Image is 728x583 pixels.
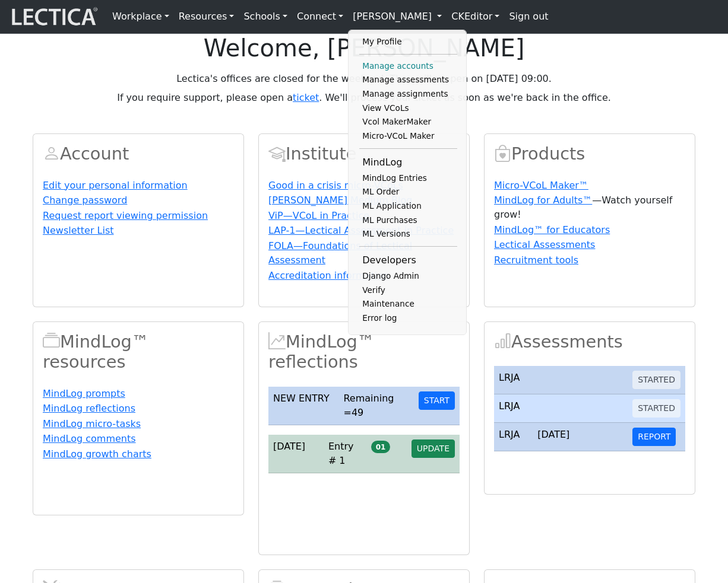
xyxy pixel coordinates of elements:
span: Account [268,144,286,164]
span: UPDATE [417,444,450,453]
h2: MindLog™ resources [43,332,234,372]
a: Schools [239,5,292,28]
h2: MindLog™ reflections [268,332,460,372]
a: Good in a crisis micro-VCoLs [268,180,403,191]
span: 49 [352,407,363,418]
a: Manage accounts [359,59,457,74]
button: START [419,391,455,410]
a: Manage assignments [359,87,457,101]
a: Change password [43,195,127,206]
a: Workplace [107,5,174,28]
a: ML Versions [359,227,457,241]
a: ML Purchases [359,214,457,228]
a: Micro-VCoL Maker™ [494,180,588,191]
a: Accreditation information [268,270,389,281]
span: Assessments [494,332,511,352]
a: FOLA—Foundations of Lectical Assessment [268,240,412,266]
a: Newsletter List [43,225,114,236]
p: Lectica's offices are closed for the weekend. They will reopen on [DATE] 09:00. [33,72,695,86]
td: LRJA [494,366,533,394]
button: REPORT [632,428,676,446]
img: lecticalive [9,5,98,28]
td: LRJA [494,394,533,423]
span: Products [494,144,511,164]
a: MindLog micro-tasks [43,418,141,429]
ul: [PERSON_NAME] [359,35,457,326]
a: MindLog reflections [43,403,135,414]
p: —Watch yourself grow! [494,193,685,222]
a: Maintenance [359,297,457,311]
button: UPDATE [412,439,455,458]
a: ViP—VCoL in Practice [268,210,369,221]
a: Connect [292,5,348,28]
a: View VCoLs [359,101,457,116]
a: [PERSON_NAME] [348,5,447,28]
a: [PERSON_NAME] Medium Blog [268,195,412,206]
a: Edit your personal information [43,180,188,191]
a: MindLog for Adults™ [494,195,592,206]
p: If you require support, please open a . We'll process your ticket as soon as we're back in the of... [33,91,695,105]
li: MindLog [359,154,457,171]
a: Django Admin [359,269,457,283]
a: Lectical Assessments [494,239,595,250]
a: LAP-1—Lectical Assessment in Practice [268,225,454,236]
a: Vcol MakerMaker [359,115,457,129]
a: Error log [359,311,457,326]
h2: Account [43,144,234,164]
a: ticket [293,92,319,103]
td: NEW ENTRY [268,387,338,425]
td: LRJA [494,423,533,451]
a: ML Order [359,185,457,199]
a: ML Application [359,199,457,214]
a: My Profile [359,35,457,49]
span: [DATE] [537,429,569,440]
a: Micro-VCoL Maker [359,129,457,144]
h2: Assessments [494,332,685,352]
a: Verify [359,283,457,298]
span: [DATE] [273,441,305,452]
a: CKEditor [447,5,504,28]
span: 01 [371,441,390,453]
a: MindLog Entries [359,171,457,186]
span: MindLog™ resources [43,332,60,352]
a: MindLog comments [43,433,136,444]
a: Recruitment tools [494,254,578,266]
a: Request report viewing permission [43,210,208,221]
td: Remaining = [338,387,413,425]
h2: Institute [268,144,460,164]
span: MindLog [268,332,286,352]
li: Developers [359,251,457,269]
a: Sign out [504,5,553,28]
a: MindLog growth charts [43,448,151,460]
a: MindLog prompts [43,388,125,399]
span: Account [43,144,60,164]
a: Manage assessments [359,73,457,87]
a: MindLog™ for Educators [494,224,610,235]
h2: Products [494,144,685,164]
a: Resources [174,5,239,28]
td: Entry # 1 [324,435,366,473]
